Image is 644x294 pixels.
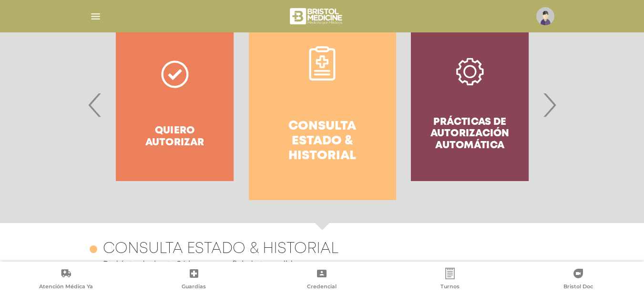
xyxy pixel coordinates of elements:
span: Previous [86,79,104,131]
img: bristol-medicine-blanco.png [288,5,345,28]
a: Consulta estado & historial [249,10,396,200]
a: Bristol Doc [514,268,642,292]
img: profile-placeholder.svg [536,7,554,25]
span: Next [540,79,559,131]
span: Guardias [182,283,206,292]
img: Cober_menu-lines-white.svg [90,10,102,22]
h4: Consulta estado & historial [266,119,379,164]
a: Guardias [130,268,258,292]
span: Turnos [440,283,460,292]
span: Bristol Doc [563,283,593,292]
a: Turnos [386,268,514,292]
span: Credencial [307,283,337,292]
span: Atención Médica Ya [39,283,93,292]
h4: Consulta estado & historial [103,240,338,258]
p: Podría tardar hasta 24 horas ver reflejado tu pedido. [90,258,555,270]
a: Credencial [258,268,386,292]
a: Atención Médica Ya [2,268,130,292]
